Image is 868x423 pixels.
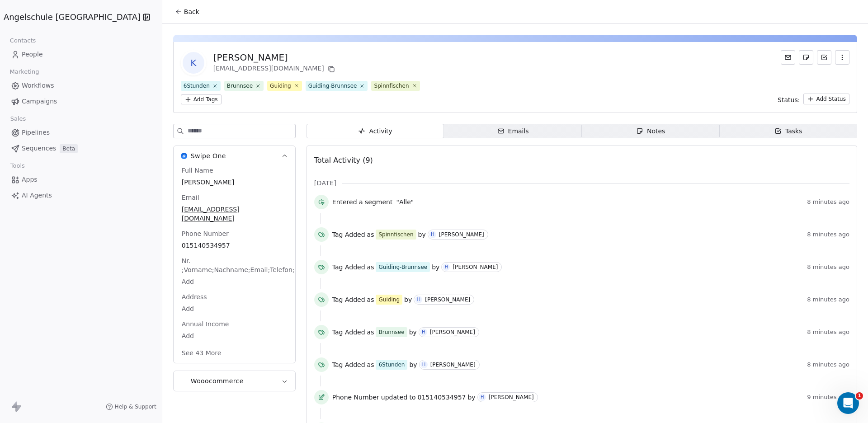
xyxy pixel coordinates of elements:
span: [EMAIL_ADDRESS][DOMAIN_NAME] [182,205,287,223]
span: Tag Added [332,328,365,337]
span: People [22,50,43,59]
span: AI Agents [22,191,52,200]
div: [PERSON_NAME] [425,296,470,303]
div: H [481,394,484,401]
span: Tools [6,159,28,173]
span: Campaigns [22,97,57,106]
span: Swipe One [191,151,226,160]
span: Email [180,193,201,202]
button: See 43 More [176,345,227,361]
div: H [431,231,434,238]
span: Sales [6,112,30,126]
span: Sequences [22,144,56,153]
span: "Alle" [396,197,414,207]
span: Annual Income [180,320,231,329]
span: K [183,52,204,74]
span: as [367,295,374,304]
span: Tag Added [332,230,365,239]
div: Brunnsee [378,328,404,336]
span: updated to [381,393,416,402]
div: Guiding [270,82,291,90]
span: Angelschule [GEOGRAPHIC_DATA] [4,11,141,23]
a: Campaigns [7,94,155,109]
span: [DATE] [314,179,336,188]
span: [PERSON_NAME] [182,178,287,187]
span: 015140534957 [418,393,466,402]
div: H [417,296,420,303]
span: Add [182,277,287,286]
span: 1 [856,392,863,399]
span: 015140534957 [182,241,287,250]
span: Tag Added [332,295,365,304]
div: 6Stunden [184,82,210,90]
span: Pipelines [22,128,50,137]
a: SequencesBeta [7,141,155,156]
div: H [445,263,448,271]
span: Marketing [6,65,43,79]
span: as [367,263,374,272]
span: by [467,393,475,402]
a: Pipelines [7,125,155,140]
span: Entered a segment [332,197,393,207]
span: Phone Number [332,393,379,402]
span: by [409,360,417,369]
span: as [367,230,374,239]
div: H [422,329,425,336]
div: [EMAIL_ADDRESS][DOMAIN_NAME] [213,64,337,75]
span: Wooocommerce [191,376,244,385]
div: Guiding-Brunnsee [308,82,357,90]
span: 9 minutes ago [807,394,849,401]
div: Guiding [378,296,400,304]
button: Add Status [803,94,849,104]
button: Back [170,4,205,20]
a: AI Agents [7,188,155,203]
span: Total Activity (9) [314,156,373,164]
div: Brunnsee [227,82,253,90]
a: Help & Support [106,403,156,410]
div: [PERSON_NAME] [489,394,534,400]
img: Swipe One [181,153,187,159]
span: Workflows [22,81,54,90]
button: WooocommerceWooocommerce [174,371,295,391]
div: [PERSON_NAME] [453,264,498,270]
span: 8 minutes ago [807,231,849,238]
div: Emails [497,127,529,136]
span: Add [182,304,287,313]
span: Help & Support [115,403,156,410]
span: 8 minutes ago [807,329,849,336]
div: [PERSON_NAME] [213,51,337,64]
div: Spinnfischen [374,82,409,90]
span: by [418,230,426,239]
div: [PERSON_NAME] [430,362,476,368]
span: Phone Number [180,229,231,238]
div: H [422,361,426,368]
a: People [7,47,155,62]
span: by [404,295,412,304]
span: Address [180,292,209,301]
button: Swipe OneSwipe One [174,146,295,166]
iframe: Intercom live chat [837,392,859,414]
span: 8 minutes ago [807,263,849,271]
div: [PERSON_NAME] [439,231,484,238]
button: Add Tags [181,94,222,104]
span: Add [182,331,287,340]
span: by [432,263,439,272]
div: Tasks [774,127,802,136]
div: Notes [636,127,665,136]
span: Back [184,7,199,16]
div: 6Stunden [378,361,405,369]
a: Apps [7,172,155,187]
span: Nr. ;Vorname;Nachname;Email;Telefon;StraßE [180,256,317,274]
span: Tag Added [332,360,365,369]
span: Beta [60,144,78,153]
img: Wooocommerce [181,378,187,384]
span: 8 minutes ago [807,296,849,303]
span: Full Name [180,166,215,175]
span: Contacts [6,34,40,47]
span: as [367,360,374,369]
span: by [409,328,417,337]
span: as [367,328,374,337]
div: Guiding-Brunnsee [378,263,427,271]
a: Workflows [7,78,155,93]
button: Angelschule [GEOGRAPHIC_DATA] [11,9,128,25]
